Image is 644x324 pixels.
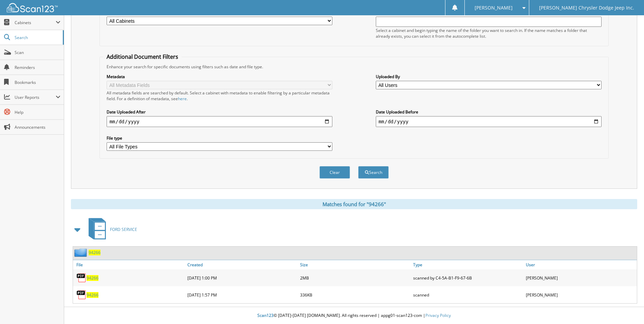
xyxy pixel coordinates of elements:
div: Select a cabinet and begin typing the name of the folder you want to search in. If the name match... [376,28,602,39]
span: FORD SERVICE [110,227,137,232]
label: Metadata [107,74,332,79]
div: 2MB [298,271,411,285]
span: User Reports [15,94,56,100]
a: 94266 [87,292,98,298]
a: User [524,260,637,269]
a: Privacy Policy [425,312,451,318]
span: Search [15,35,59,40]
button: Clear [319,166,350,179]
span: Bookmarks [15,79,60,85]
img: folder2.png [74,248,89,257]
span: Announcements [15,124,60,130]
a: 94266 [87,275,98,281]
span: Help [15,109,60,115]
label: Date Uploaded After [107,109,332,115]
a: FORD SERVICE [85,216,137,243]
input: start [107,116,332,127]
label: Uploaded By [376,74,602,79]
label: File type [107,135,332,141]
div: All metadata fields are searched by default. Select a cabinet with metadata to enable filtering b... [107,90,332,102]
a: File [73,260,186,269]
span: Reminders [15,65,60,70]
a: here [178,96,187,102]
img: scan123-logo-white.svg [7,3,58,12]
div: Matches found for "94266" [71,199,637,209]
span: Cabinets [15,20,56,25]
div: [DATE] 1:00 PM [186,271,298,285]
img: PDF.png [76,273,87,283]
div: [DATE] 1:57 PM [186,288,298,302]
span: [PERSON_NAME] Chrysler Dodge Jeep Inc. [539,6,634,10]
a: Size [298,260,411,269]
div: © [DATE]-[DATE] [DOMAIN_NAME]. All rights reserved | appg01-scan123-com | [64,307,644,324]
button: Search [358,166,389,179]
div: scanned by C4-5A-B1-F9-67-6B [411,271,524,285]
div: Enhance your search for specific documents using filters such as date and file type. [103,64,605,70]
div: [PERSON_NAME] [524,271,637,285]
span: Scan123 [257,312,274,318]
a: Created [186,260,298,269]
span: Scan [15,50,60,55]
span: [PERSON_NAME] [475,6,513,10]
div: scanned [411,288,524,302]
legend: Additional Document Filters [103,53,182,60]
div: 336KB [298,288,411,302]
iframe: Chat Widget [610,291,644,324]
a: Type [411,260,524,269]
div: [PERSON_NAME] [524,288,637,302]
label: Date Uploaded Before [376,109,602,115]
input: end [376,116,602,127]
img: PDF.png [76,290,87,300]
a: 94266 [89,250,100,255]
